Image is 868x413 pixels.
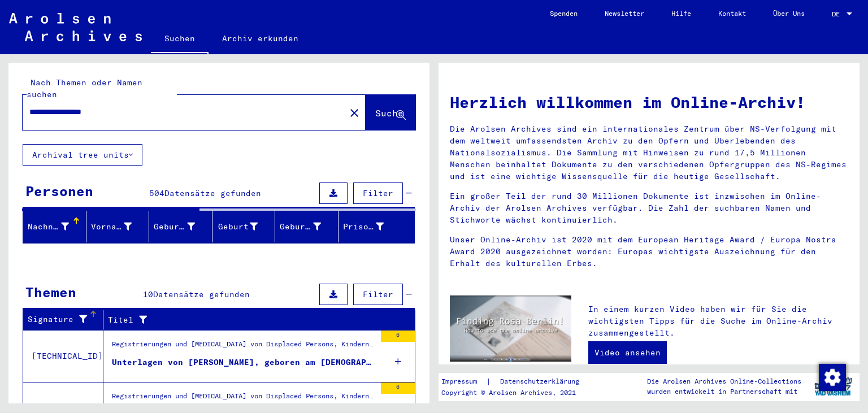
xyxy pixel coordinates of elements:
a: Suchen [151,25,209,54]
p: In einem kurzen Video haben wir für Sie die wichtigsten Tipps für die Suche im Online-Archiv zusa... [588,303,848,339]
mat-icon: close [348,106,361,120]
div: Registrierungen und [MEDICAL_DATA] von Displaced Persons, Kindern und Vermissten > Unterstützungs... [112,339,375,355]
div: Registrierungen und [MEDICAL_DATA] von Displaced Persons, Kindern und Vermissten > Unterstützungs... [112,391,375,407]
div: Personen [25,181,93,201]
img: yv_logo.png [812,372,854,401]
div: Themen [25,282,76,302]
button: Filter [353,284,403,305]
td: [TECHNICAL_ID] [23,330,103,382]
a: Datenschutzerklärung [491,376,593,388]
div: Zustimmung ändern [818,363,845,390]
div: Titel [108,311,401,329]
mat-header-cell: Nachname [23,211,86,242]
div: Vorname [91,221,132,233]
div: Geburt‏ [217,221,258,233]
mat-header-cell: Vorname [86,211,150,242]
mat-header-cell: Geburtsname [149,211,212,242]
span: Suche [375,107,403,119]
img: video.jpg [450,295,571,362]
p: Die Arolsen Archives sind ein internationales Zentrum über NS-Verfolgung mit dem weltweit umfasse... [450,123,848,182]
div: Geburtsdatum [280,221,321,233]
div: | [441,376,593,388]
span: Filter [363,188,393,198]
a: Video ansehen [588,341,667,364]
p: Copyright © Arolsen Archives, 2021 [441,388,593,398]
p: Die Arolsen Archives Online-Collections [647,376,801,386]
img: Arolsen_neg.svg [9,13,142,41]
mat-header-cell: Geburtsdatum [275,211,338,242]
h1: Herzlich willkommen im Online-Archiv! [450,90,848,114]
p: Ein großer Teil der rund 30 Millionen Dokumente ist inzwischen im Online-Archiv der Arolsen Archi... [450,190,848,226]
p: wurden entwickelt in Partnerschaft mit [647,386,801,397]
span: 504 [149,188,164,198]
p: Unser Online-Archiv ist 2020 mit dem European Heritage Award / Europa Nostra Award 2020 ausgezeic... [450,234,848,269]
button: Suche [366,95,415,130]
a: Impressum [441,376,486,388]
div: Titel [108,314,387,326]
div: Geburtsname [154,218,212,236]
div: Nachname [28,218,86,236]
span: Datensätze gefunden [153,289,250,299]
span: DE [832,10,844,18]
button: Filter [353,182,403,204]
a: Archiv erkunden [209,25,312,52]
div: Vorname [91,218,149,236]
div: Signature [28,314,89,325]
div: Geburtsname [154,221,195,233]
span: Datensätze gefunden [164,188,261,198]
div: 6 [381,331,415,342]
div: Signature [28,311,103,329]
span: 10 [143,289,153,299]
div: Unterlagen von [PERSON_NAME], geboren am [DEMOGRAPHIC_DATA], geboren in [GEOGRAPHIC_DATA] und von... [112,357,375,368]
div: Geburt‏ [217,218,275,236]
div: Geburtsdatum [280,218,338,236]
span: Filter [363,289,393,299]
div: Prisoner # [343,221,384,233]
div: Nachname [28,221,69,233]
button: Clear [343,101,366,124]
mat-label: Nach Themen oder Namen suchen [27,77,142,99]
mat-header-cell: Geburt‏ [212,211,276,242]
img: Zustimmung ändern [819,364,846,391]
button: Archival tree units [23,144,142,166]
mat-header-cell: Prisoner # [338,211,415,242]
div: 6 [381,382,415,394]
div: Prisoner # [343,218,401,236]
